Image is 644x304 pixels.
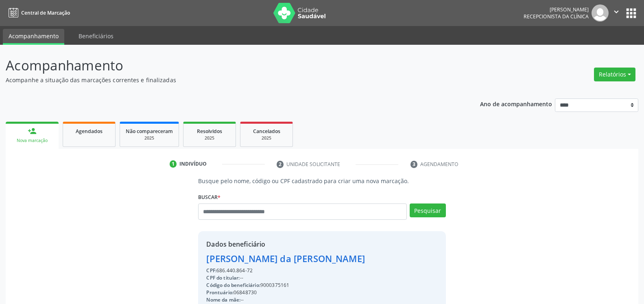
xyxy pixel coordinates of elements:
[76,128,103,135] span: Agendados
[524,13,589,20] span: Recepcionista da clínica
[206,252,372,265] div: [PERSON_NAME] da [PERSON_NAME]
[126,128,173,135] span: Não compareceram
[6,76,449,84] p: Acompanhe a situação das marcações correntes e finalizadas
[189,135,230,141] div: 2025
[612,7,621,16] i: 
[206,282,260,289] span: Código do beneficiário:
[28,127,37,136] div: person_add
[594,68,635,81] button: Relatórios
[206,296,240,303] span: Nome da mãe:
[11,138,53,144] div: Nova marcação
[206,289,234,296] span: Prontuário:
[253,128,280,135] span: Cancelados
[524,6,589,13] div: [PERSON_NAME]
[198,177,445,185] p: Busque pelo nome, código ou CPF cadastrado para criar uma nova marcação.
[206,267,216,274] span: CPF:
[206,282,372,289] div: 9000375161
[206,274,372,282] div: --
[21,9,70,16] span: Central de Marcação
[126,135,173,141] div: 2025
[198,191,220,203] label: Buscar
[206,267,372,274] div: 686.440.864-72
[206,239,372,249] div: Dados beneficiário
[609,4,624,22] button: 
[592,4,609,22] img: img
[179,160,207,168] div: Indivíduo
[6,6,70,20] a: Central de Marcação
[246,135,287,141] div: 2025
[73,29,119,43] a: Beneficiários
[206,296,372,304] div: --
[6,55,449,76] p: Acompanhamento
[206,289,372,296] div: 06848730
[624,6,638,20] button: apps
[410,203,446,217] button: Pesquisar
[197,128,222,135] span: Resolvidos
[3,29,64,45] a: Acompanhamento
[206,274,240,281] span: CPF do titular:
[480,98,552,109] p: Ano de acompanhamento
[170,160,177,168] div: 1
